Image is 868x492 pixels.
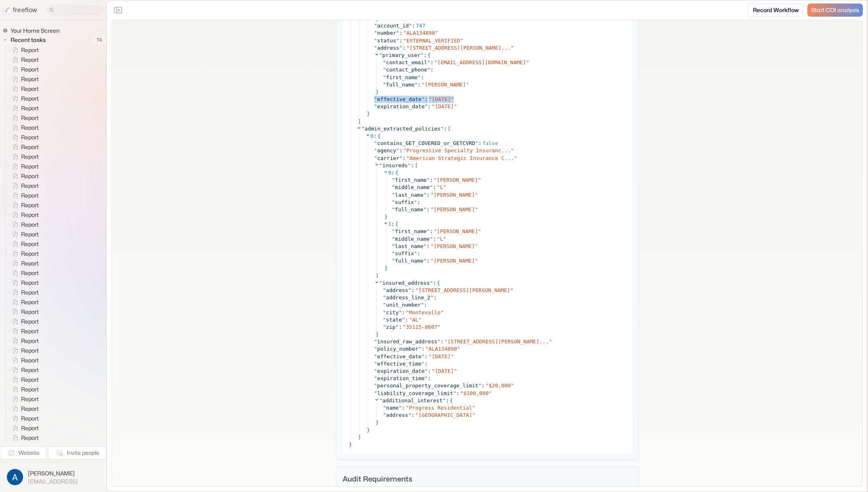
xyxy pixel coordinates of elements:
[427,67,430,73] span: "
[434,192,475,198] span: [PERSON_NAME]
[6,94,42,103] a: Report
[407,147,511,153] span: Progressive Specialty Insuranc...
[427,243,430,249] span: :
[391,221,394,228] span: :
[6,55,42,65] a: Report
[395,243,423,249] span: last_name
[19,182,41,190] span: Report
[6,162,42,171] a: Report
[392,250,395,257] span: "
[440,184,443,190] span: L
[374,140,377,146] span: "
[19,279,41,287] span: Report
[385,214,388,220] span: }
[482,140,498,146] span: false
[435,30,438,36] span: "
[395,199,414,205] span: suffix
[392,236,395,242] span: "
[48,446,106,459] button: Invite people
[451,96,454,102] span: "
[388,170,392,176] span: 0
[6,249,42,259] a: Report
[417,199,420,205] span: :
[362,126,365,132] span: "
[437,228,478,234] span: [PERSON_NAME]
[440,309,444,315] span: "
[807,4,863,17] a: Start COI analysis
[28,469,78,477] span: [PERSON_NAME]
[423,243,427,249] span: "
[6,200,42,210] a: Report
[478,228,481,234] span: "
[429,96,432,102] span: "
[406,309,409,315] span: "
[383,67,386,73] span: "
[6,220,42,229] a: Report
[427,258,430,264] span: :
[19,211,41,219] span: Report
[382,162,408,168] span: insureds
[411,287,415,293] span: :
[395,177,426,183] span: first_name
[6,191,42,200] a: Report
[399,38,402,44] span: :
[19,95,41,103] span: Report
[427,59,430,65] span: "
[430,177,433,183] span: :
[6,65,42,74] a: Report
[438,59,526,65] span: [EMAIL_ADDRESS][DOMAIN_NAME]
[420,52,423,58] span: "
[6,152,42,162] a: Report
[526,59,529,65] span: "
[407,30,435,36] span: ALA134890
[434,258,475,264] span: [PERSON_NAME]
[6,171,42,181] a: Report
[395,169,398,177] span: {
[6,259,42,268] a: Report
[19,201,41,209] span: Report
[6,307,42,317] a: Report
[430,243,434,249] span: "
[19,366,41,374] span: Report
[377,103,424,109] span: expiration_date
[19,298,41,306] span: Report
[6,336,42,346] a: Report
[19,385,41,393] span: Report
[6,74,42,84] a: Report
[475,243,478,249] span: "
[19,56,41,64] span: Report
[402,45,406,51] span: :
[437,177,478,183] span: [PERSON_NAME]
[6,268,42,278] a: Report
[440,236,443,242] span: L
[437,184,440,190] span: "
[419,287,510,293] span: [STREET_ADDRESS][PERSON_NAME]
[19,114,41,122] span: Report
[391,169,394,177] span: :
[383,302,386,308] span: "
[19,308,41,316] span: Report
[6,278,42,288] a: Report
[19,414,41,423] span: Report
[395,258,423,264] span: full_name
[430,294,434,301] span: "
[475,258,478,264] span: "
[6,123,42,132] a: Report
[409,23,412,29] span: "
[374,155,377,161] span: "
[383,59,386,65] span: "
[402,155,406,161] span: :
[19,230,41,238] span: Report
[511,147,514,153] span: "
[376,273,379,279] span: ]
[6,423,42,433] a: Report
[19,153,41,161] span: Report
[423,258,427,264] span: "
[3,5,37,15] a: freeflow
[377,23,409,29] span: account_id
[6,365,42,375] a: Report
[478,177,481,183] span: "
[19,269,41,277] span: Report
[414,250,417,257] span: "
[430,228,433,234] span: :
